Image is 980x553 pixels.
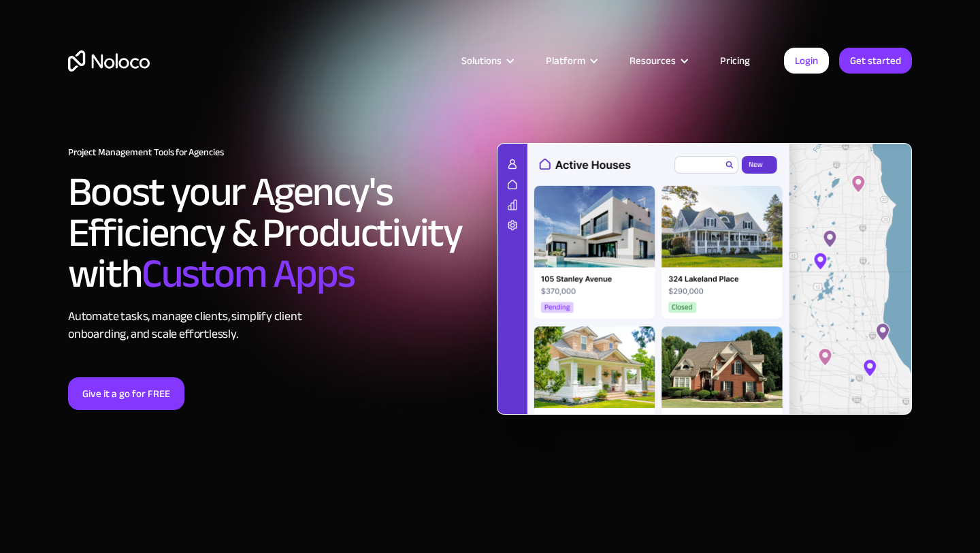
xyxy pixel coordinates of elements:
a: Login [784,48,829,74]
a: home [68,50,150,72]
div: Solutions [444,52,529,69]
a: Give it a go for FREE [68,377,184,410]
span: Custom Apps [142,236,355,312]
h2: Boost your Agency's Efficiency & Productivity with [68,172,483,294]
a: Pricing [703,52,767,69]
div: Platform [546,52,585,69]
a: Get started [839,48,912,74]
div: Automate tasks, manage clients, simplify client onboarding, and scale effortlessly. [68,308,483,343]
div: Platform [529,52,612,69]
div: Solutions [461,52,502,69]
div: Resources [612,52,703,69]
div: Resources [630,52,676,69]
h1: Project Management Tools for Agencies [68,147,483,158]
